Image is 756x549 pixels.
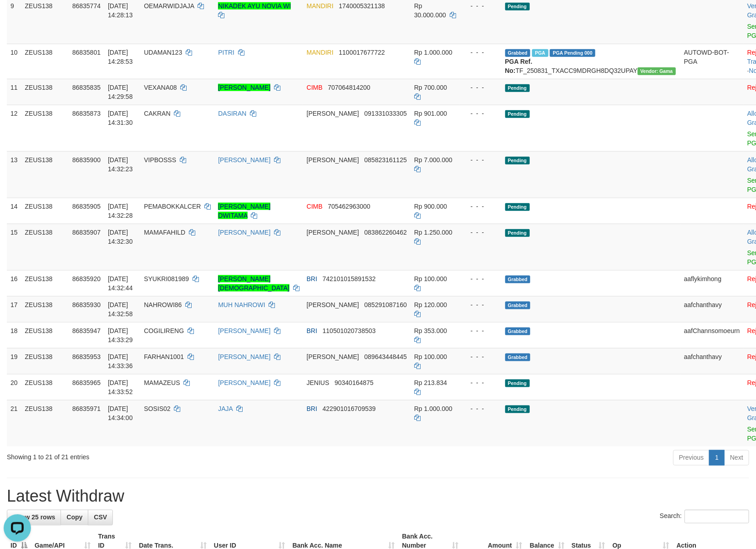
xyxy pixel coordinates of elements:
[638,67,676,75] span: Vendor URL: https://trx31.1velocity.biz
[323,275,376,282] span: Copy 742101015891532 to clipboard
[505,3,530,10] span: Pending
[72,156,101,164] span: 86835900
[144,49,182,56] span: UDAMAN123
[307,84,323,91] span: CIMB
[218,353,270,360] a: [PERSON_NAME]
[365,110,407,117] span: Copy 091331033305 to clipboard
[505,328,531,335] span: Grabbed
[108,49,133,65] span: [DATE] 14:28:53
[7,487,749,506] h1: Latest Withdraw
[218,84,270,91] a: [PERSON_NAME]
[307,275,317,282] span: BRI
[414,379,447,386] span: Rp 213.834
[505,110,530,118] span: Pending
[108,327,133,344] span: [DATE] 14:33:29
[463,228,498,237] div: - - -
[463,48,498,57] div: - - -
[463,109,498,118] div: - - -
[505,302,531,309] span: Grabbed
[365,229,407,236] span: Copy 083862260462 to clipboard
[21,270,69,296] td: ZEUS138
[7,270,21,296] td: 16
[218,301,265,308] a: MUH NAHROWI
[144,203,201,210] span: PEMABOKKALCER
[4,4,31,31] button: Open LiveChat chat widget
[21,151,69,198] td: ZEUS138
[144,405,170,412] span: SOSIS02
[414,110,447,117] span: Rp 901.000
[21,79,69,105] td: ZEUS138
[323,327,376,334] span: Copy 110501020738503 to clipboard
[21,198,69,224] td: ZEUS138
[505,405,530,413] span: Pending
[7,400,21,446] td: 21
[218,275,289,292] a: [PERSON_NAME][DEMOGRAPHIC_DATA]
[72,301,101,308] span: 86835930
[72,229,101,236] span: 86835907
[685,510,749,523] input: Search:
[108,203,133,219] span: [DATE] 14:32:28
[505,354,531,361] span: Grabbed
[108,353,133,369] span: [DATE] 14:33:36
[144,156,176,164] span: VIPBOSSS
[108,301,133,318] span: [DATE] 14:32:58
[108,110,133,126] span: [DATE] 14:31:30
[72,84,101,91] span: 86835835
[414,275,447,282] span: Rp 100.000
[724,450,749,466] a: Next
[72,275,101,282] span: 86835920
[21,348,69,374] td: ZEUS138
[218,203,270,219] a: [PERSON_NAME] DWITAMA
[307,203,323,210] span: CIMB
[108,156,133,173] span: [DATE] 14:32:23
[108,405,133,421] span: [DATE] 14:34:00
[307,2,334,10] span: MANDIRI
[21,44,69,79] td: ZEUS138
[21,374,69,400] td: ZEUS138
[505,380,530,387] span: Pending
[21,296,69,322] td: ZEUS138
[7,151,21,198] td: 13
[680,270,744,296] td: aaflykimhong
[680,322,744,348] td: aafChannsomoeurn
[365,353,407,360] span: Copy 089643448445 to clipboard
[72,49,101,56] span: 86835801
[144,379,180,386] span: MAMAZEUS
[7,348,21,374] td: 19
[88,510,113,525] a: CSV
[463,378,498,387] div: - - -
[307,379,330,386] span: JENIUS
[72,405,101,412] span: 86835971
[307,301,359,308] span: [PERSON_NAME]
[505,203,530,211] span: Pending
[218,229,270,236] a: [PERSON_NAME]
[21,105,69,151] td: ZEUS138
[307,353,359,360] span: [PERSON_NAME]
[328,203,370,210] span: Copy 705462963000 to clipboard
[463,83,498,92] div: - - -
[709,450,725,466] a: 1
[673,450,710,466] a: Previous
[505,157,530,164] span: Pending
[144,84,177,91] span: VEXANA08
[463,352,498,361] div: - - -
[7,449,308,462] div: Showing 1 to 21 of 21 entries
[335,379,374,386] span: Copy 90340164875 to clipboard
[414,229,452,236] span: Rp 1.250.000
[414,156,452,164] span: Rp 7.000.000
[365,156,407,164] span: Copy 085823161125 to clipboard
[414,327,447,334] span: Rp 353.000
[7,322,21,348] td: 18
[323,405,376,412] span: Copy 422901016709539 to clipboard
[307,110,359,117] span: [PERSON_NAME]
[218,110,246,117] a: DASIRAN
[339,2,385,10] span: Copy 1740005321138 to clipboard
[414,353,447,360] span: Rp 100.000
[660,510,749,523] label: Search:
[414,84,447,91] span: Rp 700.000
[21,224,69,270] td: ZEUS138
[505,58,533,74] b: PGA Ref. No:
[414,203,447,210] span: Rp 900.000
[339,49,385,56] span: Copy 1100017677722 to clipboard
[218,379,270,386] a: [PERSON_NAME]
